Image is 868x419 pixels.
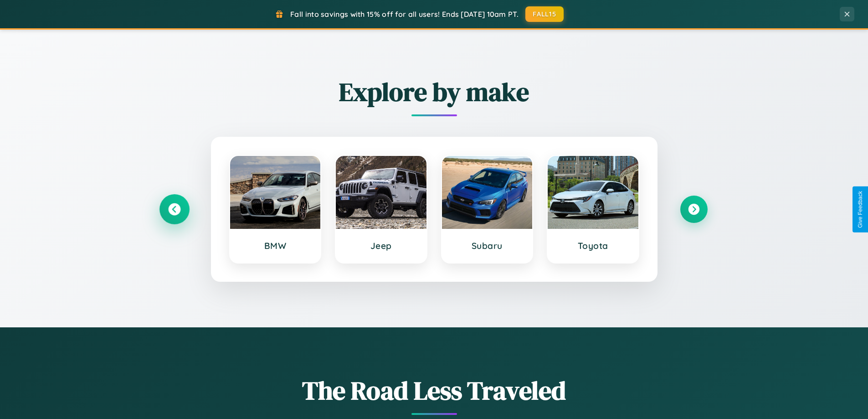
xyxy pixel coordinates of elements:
[451,240,524,251] h3: Subaru
[161,74,708,109] h2: Explore by make
[525,6,564,22] button: FALL15
[239,240,312,251] h3: BMW
[557,240,629,251] h3: Toyota
[290,10,519,19] span: Fall into savings with 15% off for all users! Ends [DATE] 10am PT.
[857,191,863,228] div: Give Feedback
[345,240,417,251] h3: Jeep
[161,373,708,408] h1: The Road Less Traveled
